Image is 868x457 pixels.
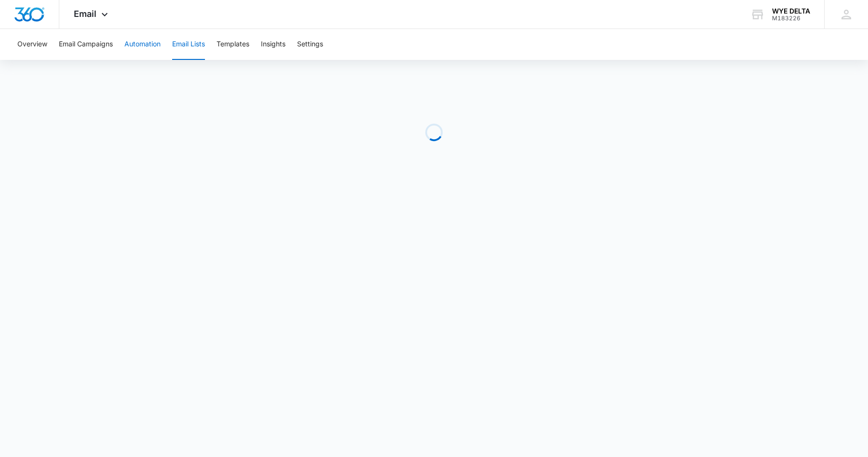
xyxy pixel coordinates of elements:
span: Email [74,9,96,19]
div: account id [772,15,810,22]
div: account name [772,7,810,15]
button: Overview [17,29,47,60]
button: Automation [124,29,161,60]
button: Settings [297,29,323,60]
button: Templates [217,29,249,60]
button: Email Lists [172,29,205,60]
button: Insights [261,29,285,60]
button: Email Campaigns [59,29,113,60]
